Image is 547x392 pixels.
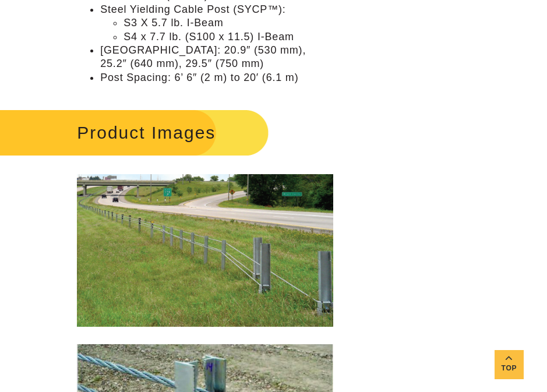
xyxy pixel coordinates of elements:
[123,30,333,44] li: S4 x 7.7 lb. (S100 x 11.5) I-Beam
[495,350,524,379] a: Top
[100,44,333,71] li: [GEOGRAPHIC_DATA]: 20.9″ (530 mm), 25.2″ (640 mm), 29.5″ (750 mm)
[100,3,333,44] li: Steel Yielding Cable Post (SYCP™):
[100,71,333,84] li: Post Spacing: 6’ 6″ (2 m) to 20′ (6.1 m)
[123,16,333,30] li: S3 X 5.7 lb. I-Beam
[495,362,524,375] span: Top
